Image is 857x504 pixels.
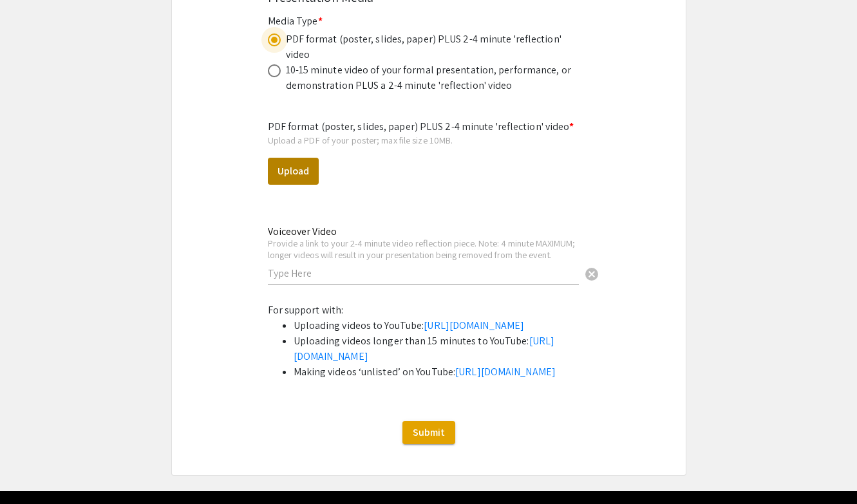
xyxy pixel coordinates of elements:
div: 10-15 minute video of your formal presentation, performance, or demonstration PLUS a 2-4 minute '... [286,62,576,93]
div: Upload a PDF of your poster; max file size 10MB. [268,135,590,146]
a: [URL][DOMAIN_NAME] [424,319,524,332]
a: [URL][DOMAIN_NAME] [455,365,556,378]
mat-label: Voiceover Video [268,225,337,238]
li: Making videos ‘unlisted’ on YouTube: [294,364,590,380]
li: Uploading videos longer than 15 minutes to YouTube: [294,333,590,364]
span: For support with: [268,303,344,317]
button: Submit [402,421,455,444]
li: Uploading videos to YouTube: [294,318,590,333]
div: PDF format (poster, slides, paper) PLUS 2-4 minute 'reflection' video [286,32,576,62]
button: Upload [268,158,319,185]
iframe: Chat [10,446,55,494]
span: cancel [584,266,599,282]
mat-label: Media Type [268,14,323,28]
input: Type Here [268,266,579,280]
button: Clear [579,261,605,286]
mat-label: PDF format (poster, slides, paper) PLUS 2-4 minute 'reflection' video [268,120,574,133]
div: Provide a link to your 2-4 minute video reflection piece. Note: 4 minute MAXIMUM; longer videos w... [268,238,579,260]
span: Submit [413,425,445,439]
